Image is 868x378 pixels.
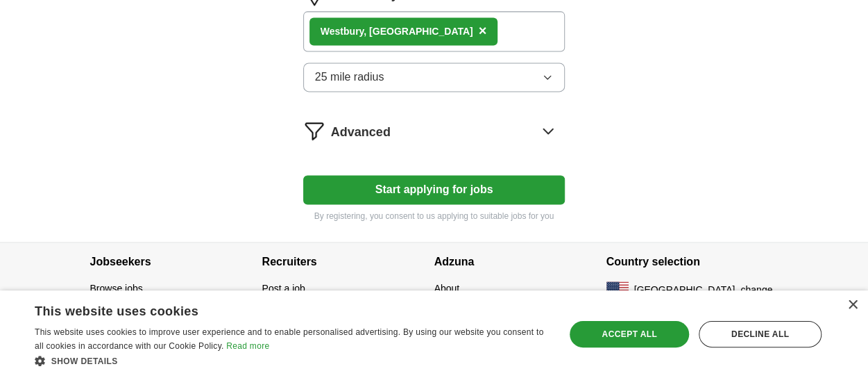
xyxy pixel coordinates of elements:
div: Decline all [699,321,822,347]
span: 25 mile radius [315,69,384,85]
div: This website uses cookies [35,299,515,320]
a: About [434,283,460,294]
button: Start applying for jobs [303,175,565,204]
strong: Westb [321,26,350,37]
div: Close [847,300,858,311]
button: × [479,21,487,42]
span: This website uses cookies to improve user experience and to enable personalised advertising. By u... [35,327,543,351]
img: US flag [606,281,629,298]
h4: Country selection [606,243,778,281]
a: Read more, opens a new window [226,341,269,351]
div: Accept all [570,321,688,347]
img: filter [303,120,325,142]
span: Show details [51,356,118,366]
a: Post a job [262,283,305,294]
span: Advanced [331,123,391,142]
p: By registering, you consent to us applying to suitable jobs for you [303,210,565,222]
a: Browse jobs [90,283,143,294]
div: Show details [35,354,550,368]
span: × [479,23,487,38]
div: ury, [GEOGRAPHIC_DATA] [321,24,473,39]
button: 25 mile radius [303,63,565,92]
button: change [740,283,772,297]
span: [GEOGRAPHIC_DATA] [634,283,735,297]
